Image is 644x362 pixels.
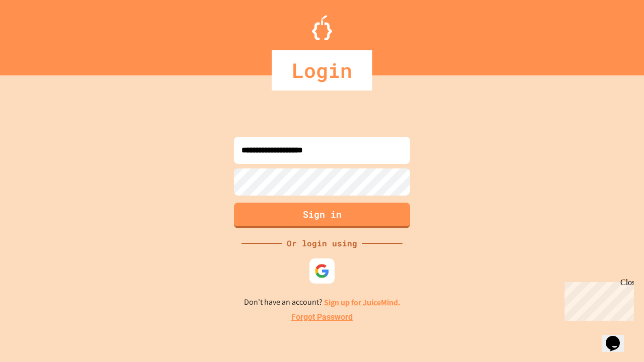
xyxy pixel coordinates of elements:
img: Logo.svg [312,15,332,40]
div: Chat with us now!Close [4,4,69,64]
a: Sign up for JuiceMind. [324,297,400,308]
div: Or login using [282,237,362,249]
p: Don't have an account? [244,296,400,309]
iframe: chat widget [560,278,634,321]
button: Sign in [234,203,410,228]
iframe: chat widget [602,322,634,352]
a: Forgot Password [291,311,353,323]
img: google-icon.svg [314,263,330,279]
div: Login [272,50,372,90]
